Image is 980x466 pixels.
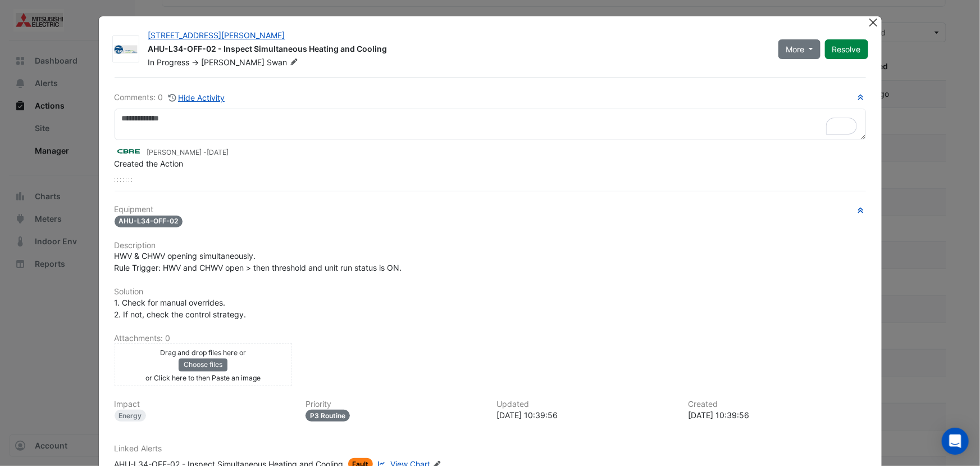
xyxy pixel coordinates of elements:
[825,39,868,59] button: Resolve
[115,216,183,227] span: AHU-L34-OFF-02
[306,400,484,409] h6: Priority
[267,57,300,68] span: Swan
[115,205,866,214] h6: Equipment
[497,400,675,409] h6: Updated
[115,334,866,343] h6: Attachments: 0
[115,287,866,297] h6: Solution
[148,43,765,57] div: AHU-L34-OFF-02 - Inspect Simultaneous Heating and Cooling
[115,410,147,422] div: Energy
[115,109,866,140] textarea: To enrich screen reader interactions, please activate Accessibility in Grammarly extension settings
[145,374,261,382] small: or Click here to then Paste an image
[115,145,143,158] img: CBRE LaSalle
[942,428,969,455] div: Open Intercom Messenger
[160,348,246,357] small: Drag and drop files here or
[168,91,226,104] button: Hide Activity
[688,409,866,421] div: [DATE] 10:39:56
[192,57,199,67] span: ->
[778,39,821,59] button: More
[115,400,293,409] h6: Impact
[179,359,227,371] button: Choose files
[148,57,190,67] span: In Progress
[113,44,139,55] img: D&E Air Conditioning
[688,400,866,409] h6: Created
[207,148,229,156] span: 2025-09-19 10:39:56
[497,409,675,421] div: [DATE] 10:39:56
[306,410,350,422] div: P3 Routine
[786,43,804,55] span: More
[115,159,184,168] span: Created the Action
[148,30,285,40] a: [STREET_ADDRESS][PERSON_NAME]
[868,16,879,28] button: Close
[115,251,402,272] span: HWV & CHWV opening simultaneously. Rule Trigger: HWV and CHWV open > then threshold and unit run ...
[115,444,866,454] h6: Linked Alerts
[115,298,247,319] span: 1. Check for manual overrides. 2. If not, check the control strategy.
[147,147,229,158] small: [PERSON_NAME] -
[202,57,265,67] span: [PERSON_NAME]
[115,91,226,104] div: Comments: 0
[115,241,866,250] h6: Description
